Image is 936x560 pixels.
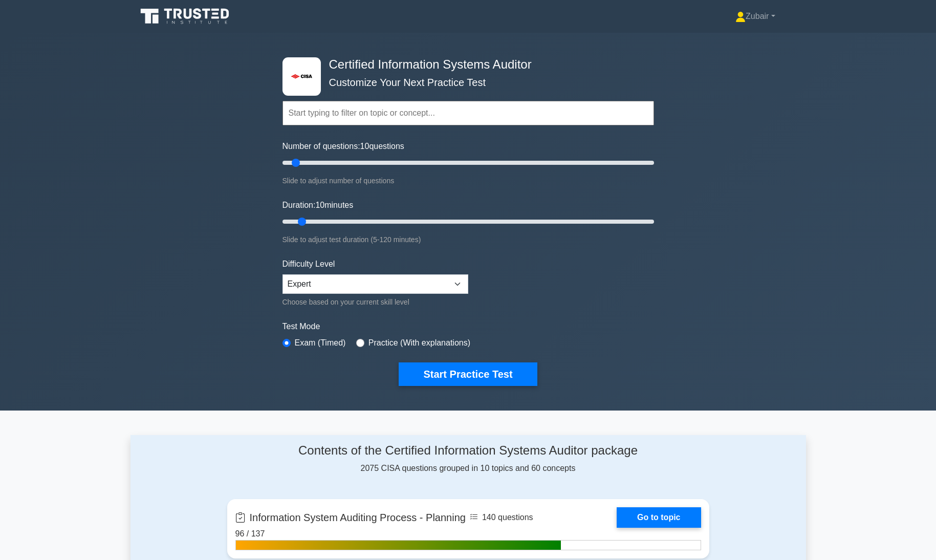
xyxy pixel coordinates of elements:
[282,296,468,308] div: Choose based on your current skill level
[617,507,701,528] a: Go to topic
[295,337,346,349] label: Exam (Timed)
[711,6,799,27] a: Zubair
[282,101,654,125] input: Start typing to filter on topic or concept...
[227,443,709,475] div: 2075 CISA questions grouped in 10 topics and 60 concepts
[368,337,470,349] label: Practice (With explanations)
[282,199,354,211] label: Duration: minutes
[325,57,604,72] h4: Certified Information Systems Auditor
[315,201,324,209] span: 10
[227,443,709,458] h4: Contents of the Certified Information Systems Auditor package
[399,362,537,386] button: Start Practice Test
[282,233,654,246] div: Slide to adjust test duration (5-120 minutes)
[282,175,654,187] div: Slide to adjust number of questions
[360,142,369,150] span: 10
[282,320,654,333] label: Test Mode
[282,258,335,270] label: Difficulty Level
[282,140,404,153] label: Number of questions: questions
